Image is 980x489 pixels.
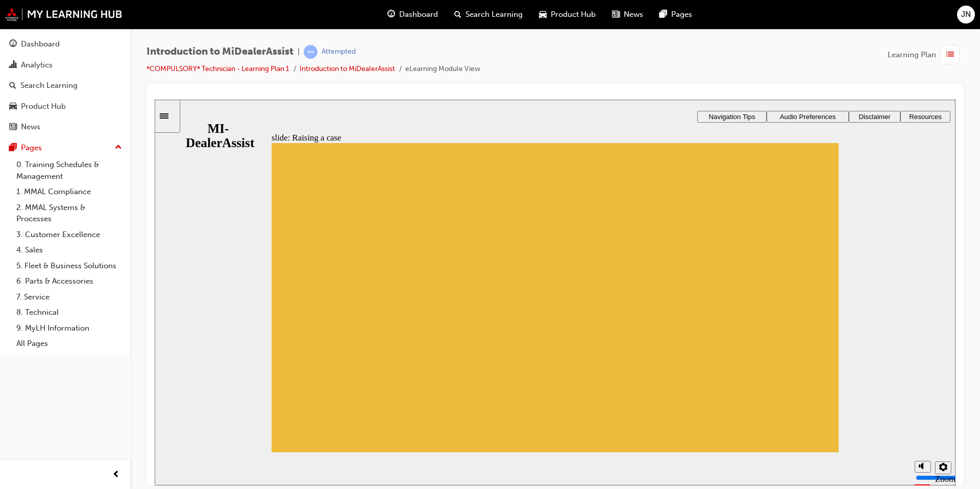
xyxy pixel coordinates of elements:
[539,8,547,21] span: car-icon
[612,8,620,21] span: news-icon
[20,80,78,91] div: Search Learning
[322,47,356,57] div: Attempted
[298,46,300,58] span: |
[612,11,694,23] button: Audio Preferences
[12,258,126,274] a: 5. Fleet & Business Solutions
[604,4,651,25] a: news-iconNews
[387,8,395,21] span: guage-icon
[746,11,796,23] button: Resources
[554,13,600,21] span: Navigation Tips
[12,336,126,352] a: All Pages
[4,138,126,157] button: Pages
[761,374,827,382] input: volume
[4,97,126,116] a: Product Hub
[704,13,736,21] span: Disclaimer
[112,469,120,481] span: prev-icon
[9,40,17,49] span: guage-icon
[304,45,317,59] span: learningRecordVerb_ATTEMPT-icon
[760,361,776,373] button: volume
[379,4,446,25] a: guage-iconDashboard
[624,9,643,20] span: News
[9,123,17,132] span: news-icon
[21,101,66,112] div: Product Hub
[21,59,53,71] div: Analytics
[4,33,126,138] button: DashboardAnalyticsSearch LearningProduct HubNews
[12,157,126,184] a: 0. Training Schedules & Management
[946,49,954,61] span: list-icon
[9,144,17,153] span: pages-icon
[4,118,126,136] a: News
[4,76,126,95] a: Search Learning
[888,45,964,64] button: Learning Plan
[12,200,126,227] a: 2. MMAL Systems & Processes
[115,141,122,154] span: up-icon
[694,11,746,23] button: Disclaimer
[12,289,126,305] a: 7. Service
[4,56,126,75] a: Analytics
[957,6,975,24] button: JN
[9,81,16,90] span: search-icon
[465,9,523,20] span: Search Learning
[454,8,461,21] span: search-icon
[888,49,936,61] span: Learning Plan
[12,305,126,320] a: 8. Technical
[399,9,438,20] span: Dashboard
[21,142,42,154] div: Pages
[961,9,971,20] span: JN
[146,64,289,73] a: *COMPULSORY* Technician - Learning Plan 1
[4,35,126,54] a: Dashboard
[551,9,596,20] span: Product Hub
[651,4,700,25] a: pages-iconPages
[780,362,797,375] button: settings
[405,63,480,75] li: eLearning Module View
[755,353,796,386] div: misc controls
[300,64,395,73] a: Introduction to MiDealerAssist
[12,273,126,289] a: 6. Parts & Accessories
[671,9,692,20] span: Pages
[5,8,122,21] img: mmal
[531,4,604,25] a: car-iconProduct Hub
[12,242,126,258] a: 4. Sales
[625,13,681,21] span: Audio Preferences
[9,102,17,111] span: car-icon
[12,320,126,336] a: 9. MyLH Information
[543,11,612,23] button: Navigation Tips
[12,227,126,243] a: 3. Customer Excellence
[446,4,531,25] a: search-iconSearch Learning
[12,184,126,200] a: 1. MMAL Compliance
[780,375,801,405] label: Zoom to fit
[146,46,293,58] span: Introduction to MiDealerAssist
[21,121,40,133] div: News
[21,38,60,50] div: Dashboard
[9,61,17,70] span: chart-icon
[659,8,667,21] span: pages-icon
[754,13,787,21] span: Resources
